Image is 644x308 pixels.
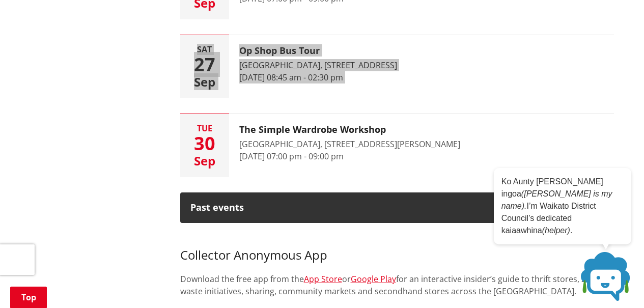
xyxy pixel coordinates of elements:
button: Tue 30 Sep The Simple Wardrobe Workshop [GEOGRAPHIC_DATA], [STREET_ADDRESS][PERSON_NAME] [DATE] 0... [180,114,614,177]
h3: The Simple Wardrobe Workshop [239,124,460,135]
time: [DATE] 07:00 pm - 09:00 pm [239,151,344,162]
button: Past events [180,192,614,223]
a: Top [10,287,47,308]
em: (helper) [542,226,570,235]
a: Google Play [351,273,396,285]
em: ([PERSON_NAME] is my name). [501,189,612,210]
h3: Collector Anonymous App [180,233,614,263]
div: Tue [180,124,229,132]
div: Sep [180,76,229,88]
div: 27 [180,55,229,74]
button: Sat 27 Sep Op Shop Bus Tour [GEOGRAPHIC_DATA], [STREET_ADDRESS] [DATE] 08:45 am - 02:30 pm [180,35,614,98]
div: 30 [180,134,229,153]
p: Ko Aunty [PERSON_NAME] ingoa I’m Waikato District Council’s dedicated kaiaawhina . [501,176,624,237]
a: App Store [304,273,342,285]
p: Download the free app from the or for an interactive insider’s guide to thrift stores, zero waste... [180,273,614,297]
div: [GEOGRAPHIC_DATA], [STREET_ADDRESS][PERSON_NAME] [239,138,460,150]
div: Past events [190,203,585,213]
time: [DATE] 08:45 am - 02:30 pm [239,72,343,83]
div: [GEOGRAPHIC_DATA], [STREET_ADDRESS] [239,59,397,71]
div: Sep [180,155,229,167]
div: Sat [180,45,229,53]
h3: Op Shop Bus Tour [239,45,397,57]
